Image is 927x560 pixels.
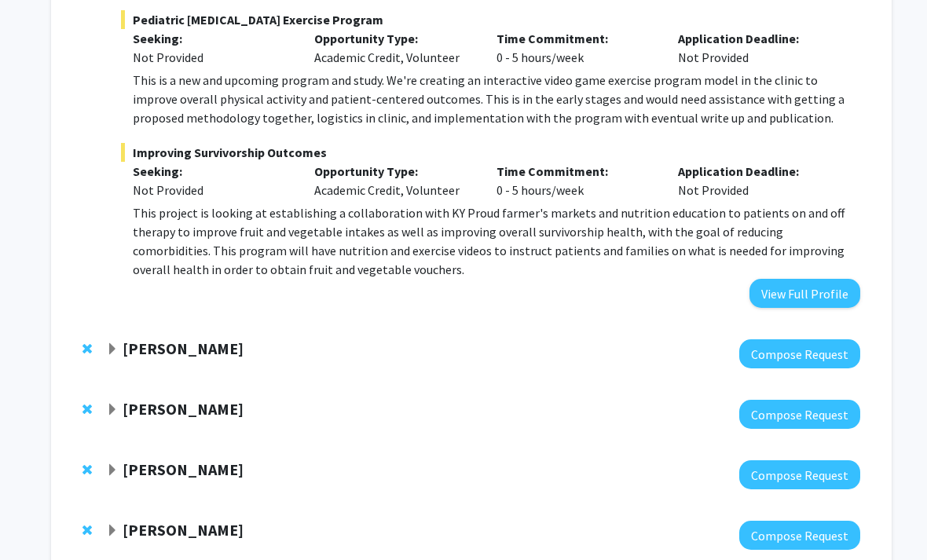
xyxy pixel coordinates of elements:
[106,344,119,357] span: Expand Kenneth Campbell Bookmark
[485,163,667,200] div: 0 - 5 hours/week
[123,460,244,480] strong: [PERSON_NAME]
[121,11,860,30] span: Pediatric [MEDICAL_DATA] Exercise Program
[749,280,860,309] button: View Full Profile
[123,400,244,419] strong: [PERSON_NAME]
[123,339,244,359] strong: [PERSON_NAME]
[739,340,860,369] button: Compose Request to Kenneth Campbell
[12,489,67,548] iframe: Chat
[123,521,244,540] strong: [PERSON_NAME]
[133,71,860,128] p: This is a new and upcoming program and study. We're creating an interactive video game exercise p...
[106,404,119,417] span: Expand Thomas Kampourakis Bookmark
[82,404,92,416] span: Remove Thomas Kampourakis from bookmarks
[302,163,485,200] div: Academic Credit, Volunteer
[82,464,92,477] span: Remove Samantha Zambuto from bookmarks
[106,465,119,478] span: Expand Samantha Zambuto Bookmark
[106,525,119,538] span: Expand Brooks Lane Bookmark
[82,525,92,537] span: Remove Brooks Lane from bookmarks
[314,163,473,181] p: Opportunity Type:
[739,522,860,551] button: Compose Request to Brooks Lane
[302,30,485,68] div: Academic Credit, Volunteer
[666,30,848,68] div: Not Provided
[133,204,860,280] p: This project is looking at establishing a collaboration with KY Proud farmer's markets and nutrit...
[133,49,291,68] div: Not Provided
[485,30,667,68] div: 0 - 5 hours/week
[496,30,655,49] p: Time Commitment:
[133,30,291,49] p: Seeking:
[121,144,860,163] span: Improving Survivorship Outcomes
[496,163,655,181] p: Time Commitment:
[314,30,473,49] p: Opportunity Type:
[739,461,860,490] button: Compose Request to Samantha Zambuto
[678,30,837,49] p: Application Deadline:
[678,163,837,181] p: Application Deadline:
[82,343,92,356] span: Remove Kenneth Campbell from bookmarks
[666,163,848,200] div: Not Provided
[133,181,291,200] div: Not Provided
[739,401,860,430] button: Compose Request to Thomas Kampourakis
[133,163,291,181] p: Seeking:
